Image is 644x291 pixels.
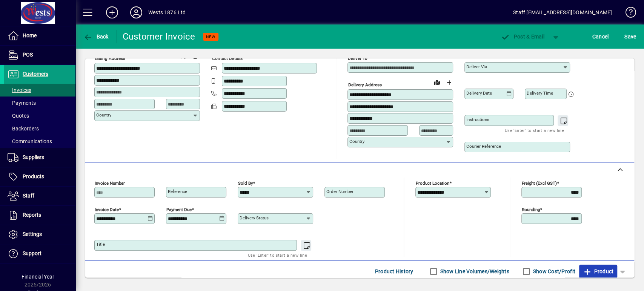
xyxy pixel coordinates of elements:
button: Choose address [443,77,455,89]
mat-label: Sold by [238,181,253,186]
span: ave [624,31,636,43]
a: Staff [4,187,75,205]
span: Reports [23,212,41,218]
mat-hint: Use 'Enter' to start a new line [248,251,307,259]
a: Quotes [4,109,75,122]
mat-label: Title [96,242,105,247]
span: Payments [8,100,36,106]
mat-label: Country [96,112,111,118]
span: Products [23,173,44,179]
mat-label: Delivery date [466,90,492,96]
mat-label: Order number [326,189,354,194]
mat-label: Freight (excl GST) [522,181,557,186]
span: ost & Email [501,34,544,40]
a: Knowledge Base [619,2,635,26]
button: Post & Email [497,30,548,43]
a: Suppliers [4,148,75,167]
mat-label: Deliver To [348,56,367,61]
mat-label: Invoice date [95,207,119,212]
span: Back [83,34,109,40]
span: P [514,34,517,40]
button: Back [81,30,111,43]
span: Quotes [8,113,29,119]
span: Settings [23,231,42,237]
div: Customer Invoice [123,31,195,43]
mat-label: Reference [168,189,187,194]
span: Financial Year [22,274,54,280]
div: Staff [EMAIL_ADDRESS][DOMAIN_NAME] [513,6,612,18]
button: Profile [124,6,148,19]
mat-label: Deliver via [466,64,487,69]
a: Support [4,244,75,263]
mat-label: Payment due [166,207,192,212]
a: Payments [4,96,75,109]
a: Settings [4,225,75,244]
span: Customers [23,71,48,77]
span: Backorders [8,126,39,132]
span: Home [23,32,37,38]
a: Home [4,26,75,45]
mat-hint: Use 'Enter' to start a new line [505,126,564,135]
a: Reports [4,206,75,225]
mat-label: Delivery time [527,90,553,96]
button: Add [100,6,124,19]
a: Products [4,167,75,186]
span: NEW [206,34,215,39]
a: Communications [4,135,75,148]
a: View on map [431,76,443,88]
span: Staff [23,193,34,199]
span: POS [23,52,33,58]
label: Show Cost/Profit [532,268,575,275]
span: Suppliers [23,154,44,160]
span: Product [583,265,613,277]
mat-label: Country [349,139,364,144]
mat-label: Invoice number [95,181,125,186]
button: Save [622,30,638,43]
span: Communications [8,138,52,144]
a: Backorders [4,122,75,135]
button: Cancel [590,30,611,43]
span: S [624,34,627,40]
mat-label: Delivery status [240,215,269,221]
button: Copy to Delivery address [190,50,202,62]
div: Wests 1876 Ltd [148,6,186,18]
label: Show Line Volumes/Weights [439,268,509,275]
span: Invoices [8,87,31,93]
mat-label: Instructions [466,117,489,122]
a: View on map [178,50,190,62]
button: Product [579,265,617,278]
mat-label: Product location [416,181,449,186]
span: Product History [375,265,413,277]
a: Invoices [4,84,75,96]
span: Support [23,250,41,256]
mat-label: Rounding [522,207,540,212]
a: POS [4,46,75,64]
span: Cancel [592,31,609,43]
button: Product History [372,265,417,278]
mat-label: Courier Reference [466,144,501,149]
app-page-header-button: Back [75,30,117,43]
